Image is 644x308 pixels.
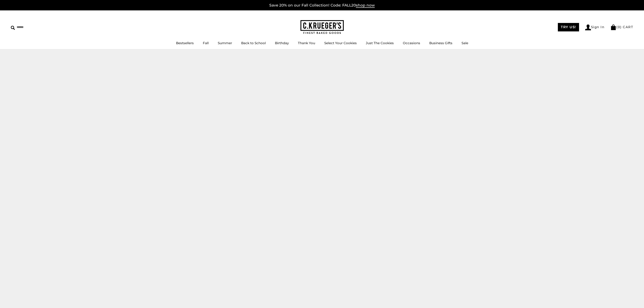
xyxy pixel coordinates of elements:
[241,41,266,45] a: Back to School
[269,3,375,8] a: Save 20% on our Fall Collection! Code: FALL20shop now
[558,23,579,31] a: TRY US!
[429,41,452,45] a: Business Gifts
[610,25,633,29] a: (0) CART
[176,41,194,45] a: Bestsellers
[275,41,289,45] a: Birthday
[585,24,605,30] a: Sign In
[403,41,420,45] a: Occasions
[203,41,209,45] a: Fall
[11,24,62,31] input: Search
[11,26,15,30] img: Search
[298,41,315,45] a: Thank You
[218,41,232,45] a: Summer
[300,20,344,34] img: C.KRUEGER'S
[610,24,616,30] img: Bag
[324,41,357,45] a: Select Your Cookies
[462,41,468,45] a: Sale
[356,3,375,8] span: shop now
[585,24,591,30] img: Account
[618,25,620,29] span: 0
[366,41,394,45] a: Just The Cookies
